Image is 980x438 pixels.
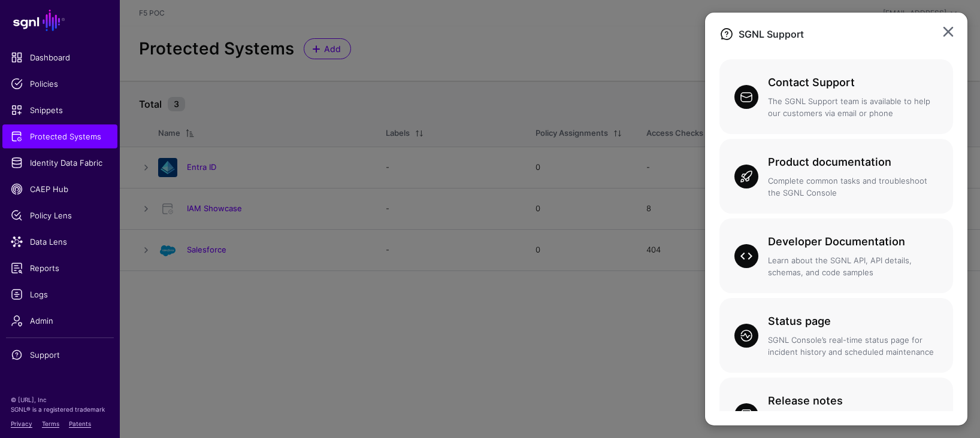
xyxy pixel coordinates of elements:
h3: Contact Support [768,74,938,91]
p: Complete common tasks and troubleshoot the SGNL Console [768,175,938,199]
h2: SGNL Support [739,28,953,41]
p: Learn about the SGNL API, API details, schemas, and code samples [768,255,938,278]
h3: Release notes [768,393,938,409]
a: Status pageSGNL Console’s real-time status page for incident history and scheduled maintenance [719,298,953,373]
p: The SGNL Support team is available to help our customers via email or phone [768,96,938,119]
p: SGNL Console’s real-time status page for incident history and scheduled maintenance [768,334,938,358]
a: Product documentationComplete common tasks and troubleshoot the SGNL Console [719,139,953,214]
a: Developer DocumentationLearn about the SGNL API, API details, schemas, and code samples [719,218,953,293]
h3: Status page [768,313,938,330]
h3: Developer Documentation [768,233,938,250]
h3: Product documentation [768,154,938,171]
